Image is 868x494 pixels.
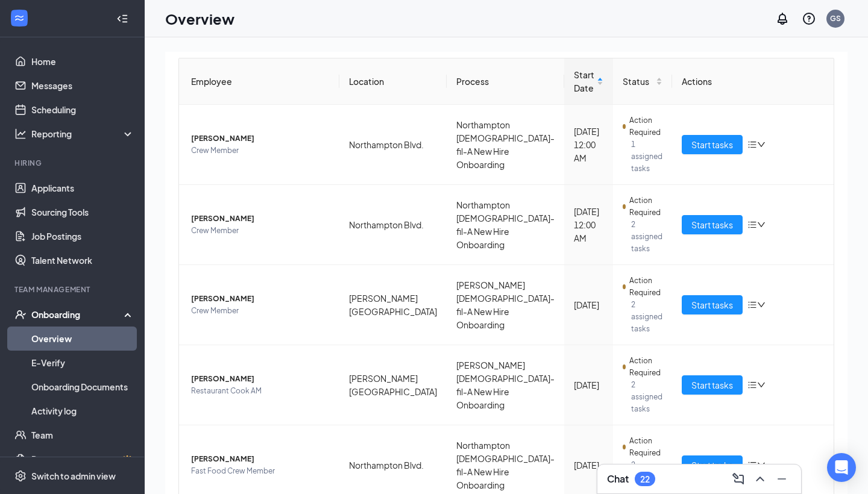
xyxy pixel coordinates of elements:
button: Minimize [772,469,791,489]
span: Restaurant Cook AM [191,385,330,397]
a: Overview [31,327,134,351]
span: Action Required [629,195,662,219]
span: 2 assigned tasks [631,379,662,415]
a: DocumentsCrown [31,447,134,471]
span: Action Required [629,435,662,459]
a: Applicants [31,176,134,200]
th: Status [613,58,672,105]
span: Crew Member [191,145,330,157]
td: Northampton [DEMOGRAPHIC_DATA]-fil-A New Hire Onboarding [447,185,564,265]
span: [PERSON_NAME] [191,133,330,145]
td: [PERSON_NAME][DEMOGRAPHIC_DATA]-fil-A New Hire Onboarding [447,345,564,425]
button: Start tasks [682,455,743,475]
span: Start tasks [691,378,733,392]
td: Northampton Blvd. [339,105,447,185]
div: Reporting [31,128,135,140]
svg: UserCheck [14,308,27,320]
div: Team Management [14,284,132,295]
button: Start tasks [682,135,743,154]
svg: Collapse [116,13,128,25]
svg: Minimize [775,472,789,486]
span: [PERSON_NAME] [191,453,330,465]
a: Talent Network [31,248,134,272]
div: Switch to admin view [31,470,116,482]
td: Northampton Blvd. [339,185,447,265]
span: Action Required [629,275,662,299]
a: Sourcing Tools [31,200,134,224]
button: ComposeMessage [729,469,748,489]
svg: Notifications [775,11,790,26]
span: bars [747,140,757,149]
span: Fast Food Crew Member [191,465,330,477]
td: [PERSON_NAME][GEOGRAPHIC_DATA] [339,345,447,425]
button: Start tasks [682,375,743,395]
a: Messages [31,73,134,98]
span: Start tasks [691,218,733,231]
svg: QuestionInfo [802,11,816,26]
th: Process [447,58,564,105]
div: 22 [640,474,650,484]
td: Northampton [DEMOGRAPHIC_DATA]-fil-A New Hire Onboarding [447,105,564,185]
span: [PERSON_NAME] [191,373,330,385]
button: Start tasks [682,295,743,314]
a: Job Postings [31,224,134,248]
td: [PERSON_NAME][DEMOGRAPHIC_DATA]-fil-A New Hire Onboarding [447,265,564,345]
a: E-Verify [31,351,134,375]
div: [DATE] [574,458,603,472]
div: Open Intercom Messenger [827,453,856,482]
span: [PERSON_NAME] [191,213,330,225]
th: Location [339,58,447,105]
a: Activity log [31,399,134,423]
span: down [757,301,766,309]
th: Employee [179,58,339,105]
a: Home [31,49,134,73]
a: Team [31,423,134,447]
th: Actions [672,58,834,105]
span: bars [747,460,757,470]
h1: Overview [165,8,234,29]
span: Crew Member [191,305,330,317]
svg: ComposeMessage [731,472,746,486]
span: 2 assigned tasks [631,299,662,335]
span: Status [623,75,653,88]
span: 1 assigned tasks [631,139,662,175]
span: bars [747,380,757,390]
button: ChevronUp [750,469,770,489]
div: [DATE] [574,298,603,311]
span: Crew Member [191,225,330,237]
div: Hiring [14,158,132,168]
div: Onboarding [31,308,124,320]
span: bars [747,300,757,310]
a: Onboarding Documents [31,375,134,399]
a: Scheduling [31,98,134,122]
span: 2 assigned tasks [631,219,662,255]
div: [DATE] [574,378,603,392]
svg: WorkstreamLogo [13,12,25,24]
span: Start tasks [691,138,733,151]
span: Start tasks [691,298,733,311]
span: down [757,381,766,389]
div: [DATE] 12:00 AM [574,205,603,245]
div: [DATE] 12:00 AM [574,125,603,164]
button: Start tasks [682,215,743,234]
svg: ChevronUp [753,472,767,486]
h3: Chat [607,472,629,486]
td: [PERSON_NAME][GEOGRAPHIC_DATA] [339,265,447,345]
span: Start Date [574,68,594,95]
span: Action Required [629,355,662,379]
span: bars [747,220,757,230]
span: Action Required [629,114,662,139]
svg: Settings [14,470,27,482]
svg: Analysis [14,128,27,140]
span: down [757,461,766,469]
span: down [757,140,766,149]
span: [PERSON_NAME] [191,293,330,305]
span: Start tasks [691,458,733,472]
span: down [757,220,766,229]
div: GS [830,13,841,23]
